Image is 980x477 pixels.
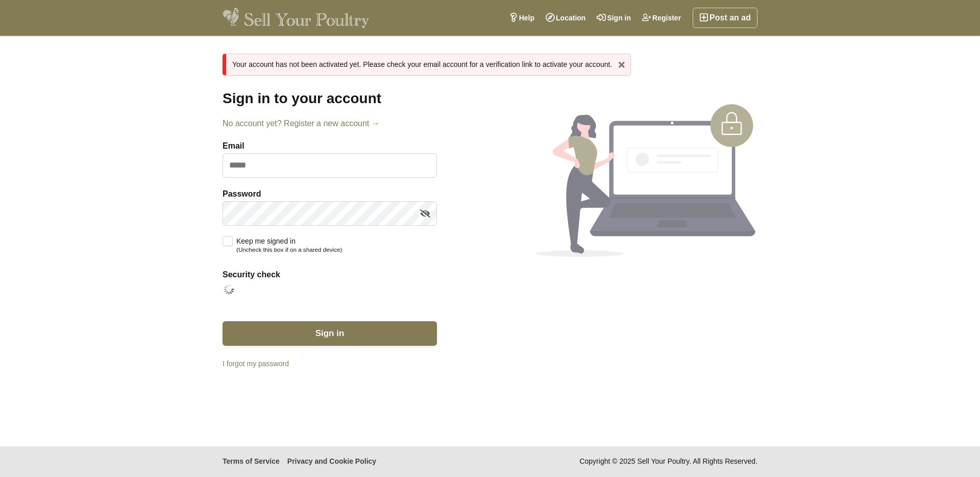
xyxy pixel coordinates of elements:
img: Sell Your Poultry [223,8,369,28]
a: Post an ad [693,8,757,28]
label: Security check [223,269,437,281]
label: Keep me signed in [223,236,342,254]
a: Help [503,8,540,28]
a: Terms of Service [223,457,280,466]
a: Sign in [591,8,636,28]
a: Privacy and Cookie Policy [287,457,376,466]
h1: Sign in to your account [223,90,437,107]
div: Your account has not been activated yet. Please check your email account for a verification link ... [223,54,631,76]
label: Email [223,140,437,152]
small: (Uncheck this box if on a shared device) [236,246,342,253]
span: Sign in [315,328,345,338]
a: Register [636,8,687,28]
a: Location [540,8,591,28]
span: Copyright © 2025 Sell Your Poultry. All Rights Reserved. [579,457,757,470]
a: No account yet? Register a new account → [223,117,437,130]
button: Sign in [223,321,437,346]
a: Show/hide password [418,206,433,221]
a: x [614,57,629,72]
a: I forgot my password [223,359,437,369]
label: Password [223,188,437,200]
